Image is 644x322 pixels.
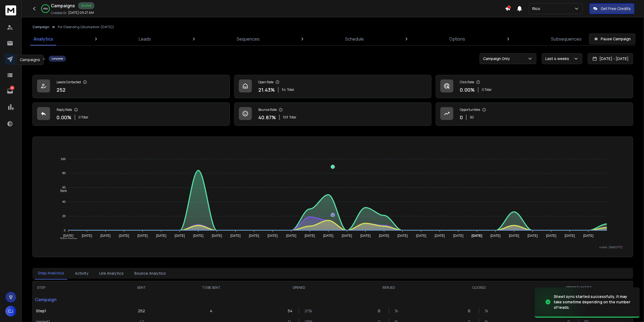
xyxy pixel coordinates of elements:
img: image [535,286,589,318]
p: Campaign [33,294,114,305]
a: Schedule [342,32,367,45]
p: Open Rate [258,80,273,84]
span: Sent [56,189,67,193]
th: SENT [114,281,169,294]
tspan: [DATE] [583,234,594,238]
button: CJ [5,306,16,317]
tspan: [DATE] [100,234,111,238]
tspan: [DATE] [119,234,129,238]
p: Opportunities [460,108,480,112]
tspan: [DATE] [156,234,166,238]
button: Bounce Analytics [131,267,169,279]
p: Rico [532,6,542,11]
p: Subsequences [551,36,582,42]
th: OPENED [254,281,344,294]
button: Activity [72,267,92,279]
p: 0 [460,114,463,121]
a: Bounce Rate40.87%103Total [234,102,432,126]
button: Pause Campaign [589,34,635,44]
a: Analytics [30,32,57,45]
button: [DATE] - [DATE] [588,53,633,64]
p: Bounce Rate [258,108,277,112]
p: 252 [57,86,65,94]
button: Step Analytics [35,267,67,280]
p: x-axis : Date(UTC) [41,245,624,249]
p: For Cleansing (Alumadoor-[DATE]) [58,25,114,29]
p: % [395,308,400,314]
tspan: [DATE] [546,234,556,238]
tspan: [DATE] [230,234,241,238]
tspan: [DATE] [416,234,426,238]
a: Subsequences [548,32,585,45]
tspan: [DATE] [360,234,371,238]
tspan: [DATE] [528,234,538,238]
button: Link Analytics [96,267,127,279]
tspan: [DATE] [379,234,389,238]
p: Click Rate [460,80,474,84]
tspan: [DATE] [565,234,575,238]
span: Total [287,88,294,92]
tspan: 0 [64,229,65,232]
p: $ 0 [470,115,474,119]
p: Sequences [237,36,260,42]
span: Total [289,115,296,119]
tspan: [DATE] [471,234,482,238]
p: 40.87 % [258,114,276,121]
th: REPLIED [344,281,434,294]
p: Leads [139,36,151,42]
span: Total Opens [56,237,77,241]
p: % [485,308,490,314]
p: Campaign Only [483,56,512,61]
tspan: [DATE] [490,234,501,238]
div: Active [78,2,94,9]
p: 0 Total [78,115,88,119]
tspan: [DATE] [435,234,445,238]
tspan: [DATE] [453,234,464,238]
tspan: [DATE] [137,234,148,238]
tspan: 40 [62,200,65,203]
p: 4 [210,308,213,314]
p: Step 1 [36,308,111,314]
tspan: [DATE] [509,234,519,238]
p: [DATE] 09:27 AM [68,11,94,15]
th: CLICKED [434,281,524,294]
tspan: 80 [62,172,65,175]
p: 54 [288,308,293,314]
div: Campaigns [16,55,44,65]
p: 0 [378,308,383,314]
tspan: [DATE] [323,234,333,238]
p: 0 [468,308,473,314]
tspan: [DATE] [82,234,92,238]
tspan: [DATE] [175,234,185,238]
div: Sheet sync started successfully, it may take sometime depending on the number of leads. [554,294,633,310]
p: 0 Total [482,88,491,92]
tspan: [DATE] [249,234,259,238]
p: Last 4 weeks [545,56,571,61]
a: Options [446,32,469,45]
a: 25 [5,86,15,97]
button: Campaign [32,25,49,29]
p: 100 % [43,7,48,10]
p: Get Free Credits [601,6,631,11]
tspan: [DATE] [267,234,278,238]
a: Leads [136,32,154,45]
p: Options [450,36,465,42]
a: Click Rate0.00%0 Total [436,75,633,98]
span: 103 [283,115,288,119]
tspan: [DATE] [63,234,73,238]
tspan: [DATE] [398,234,408,238]
p: 25 [10,86,14,90]
h1: Campaigns [51,2,75,9]
p: 21 % [305,308,310,314]
p: Leads Contacted [57,80,81,84]
p: 252 [138,308,145,314]
a: Opportunities0$0 [436,102,633,126]
th: STEP [33,281,114,294]
p: 0.00 % [460,86,475,94]
p: Schedule [345,36,364,42]
div: Completed [49,56,66,62]
p: 0.00 % [57,114,71,121]
tspan: [DATE] [193,234,203,238]
tspan: [DATE] [342,234,352,238]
